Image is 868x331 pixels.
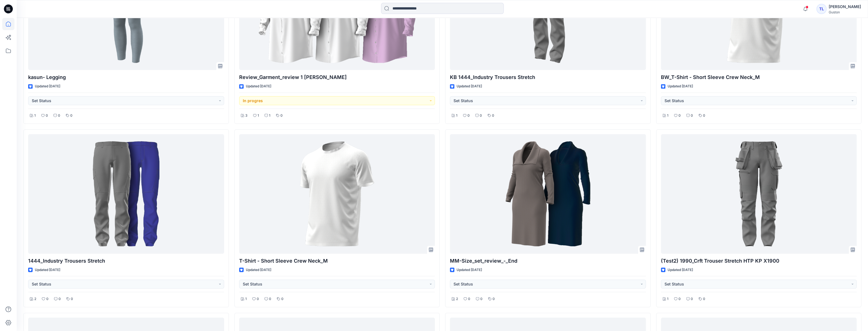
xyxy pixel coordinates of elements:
[258,113,259,119] p: 1
[269,296,271,302] p: 0
[450,134,646,254] a: MM-Size_set_review_-_End
[480,113,482,119] p: 0
[28,134,224,254] a: 1444_Industry Trousers Stretch
[35,267,60,273] p: Updated [DATE]
[829,10,861,14] div: Guston
[246,267,271,273] p: Updated [DATE]
[480,296,483,302] p: 0
[59,296,61,302] p: 0
[691,113,693,119] p: 0
[678,113,681,119] p: 0
[34,113,36,119] p: 1
[46,113,48,119] p: 0
[58,113,60,119] p: 0
[34,296,36,302] p: 2
[456,296,458,302] p: 2
[829,3,861,10] div: [PERSON_NAME]
[457,267,482,273] p: Updated [DATE]
[46,296,49,302] p: 0
[678,296,681,302] p: 0
[661,257,857,265] p: (Test2) 1990_Crft Trouser Stretch HTP KP X1900
[28,257,224,265] p: 1444_Industry Trousers Stretch
[239,257,435,265] p: T-Shirt - Short Sleeve Crew Neck_M
[691,296,693,302] p: 0
[456,113,457,119] p: 1
[450,73,646,81] p: KB 1444_Industry Trousers Stretch
[245,296,247,302] p: 1
[70,113,72,119] p: 0
[661,73,857,81] p: BW_T-Shirt - Short Sleeve Crew Neck_M
[816,4,826,14] div: TL
[457,83,482,89] p: Updated [DATE]
[245,113,248,119] p: 3
[281,296,283,302] p: 0
[246,83,271,89] p: Updated [DATE]
[703,296,705,302] p: 0
[468,296,470,302] p: 0
[239,73,435,81] p: Review_Garment_review 1 [PERSON_NAME]
[668,83,693,89] p: Updated [DATE]
[450,257,646,265] p: MM-Size_set_review_-_End
[467,113,470,119] p: 0
[492,113,494,119] p: 0
[35,83,60,89] p: Updated [DATE]
[661,134,857,254] a: (Test2) 1990_Crft Trouser Stretch HTP KP X1900
[28,73,224,81] p: kasun- Legging
[667,113,668,119] p: 1
[668,267,693,273] p: Updated [DATE]
[239,134,435,254] a: T-Shirt - Short Sleeve Crew Neck_M
[667,296,668,302] p: 1
[269,113,270,119] p: 1
[493,296,495,302] p: 0
[280,113,283,119] p: 0
[703,113,705,119] p: 0
[257,296,259,302] p: 0
[71,296,73,302] p: 0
